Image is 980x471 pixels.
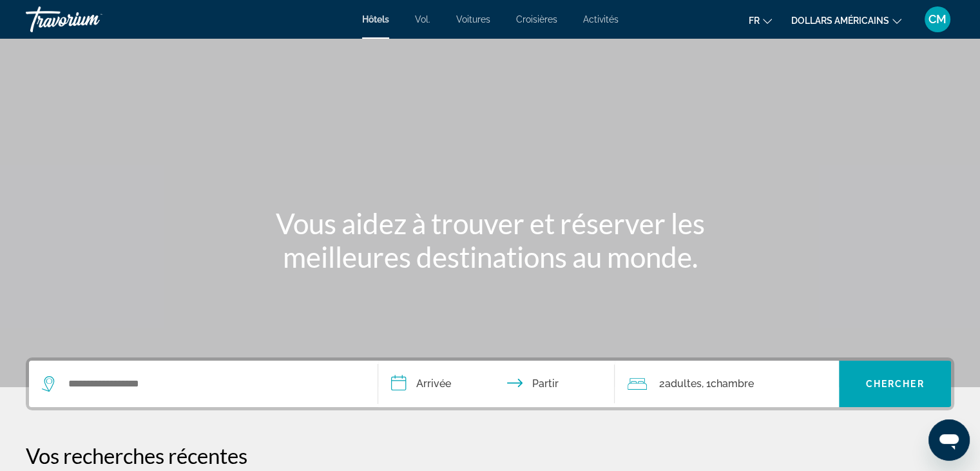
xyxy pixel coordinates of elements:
[749,15,760,26] font: fr
[415,14,430,25] a: Vol.
[29,361,951,407] div: Widget de recherche
[516,14,557,25] a: Croisières
[749,11,772,30] button: Changer de langue
[921,6,954,33] button: Menu utilisateur
[378,361,615,407] button: Dates d'arrivée et de départ
[664,377,701,390] font: adultes
[583,14,619,25] a: Activités
[615,361,839,407] button: Voyageurs : 2 adultes, 0 enfants
[866,379,925,389] font: Chercher
[362,14,389,25] a: Hôtels
[701,377,710,390] font: , 1
[928,12,946,26] font: CM
[26,443,247,468] font: Vos recherches récentes
[658,377,664,390] font: 2
[710,377,753,390] font: Chambre
[791,15,889,26] font: dollars américains
[456,14,490,25] a: Voitures
[928,419,970,461] iframe: Bouton de lancement de la fenêtre de messagerie
[839,361,951,407] button: Chercher
[791,11,901,30] button: Changer de devise
[26,3,155,36] a: Travorium
[276,206,705,274] font: Vous aidez à trouver et réserver les meilleures destinations au monde.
